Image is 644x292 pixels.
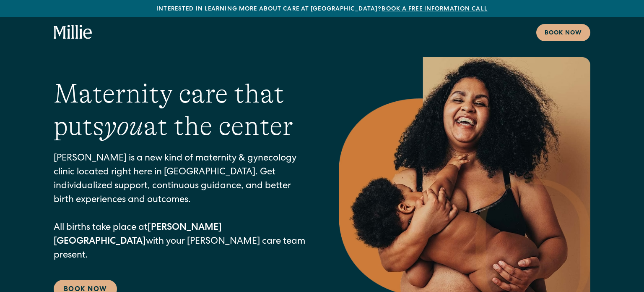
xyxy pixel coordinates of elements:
[545,29,582,38] div: Book now
[104,111,143,141] em: you
[382,6,487,12] a: Book a free information call
[536,24,590,41] a: Book now
[54,78,305,142] h1: Maternity care that puts at the center
[54,25,92,40] a: home
[54,152,305,263] p: [PERSON_NAME] is a new kind of maternity & gynecology clinic located right here in [GEOGRAPHIC_DA...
